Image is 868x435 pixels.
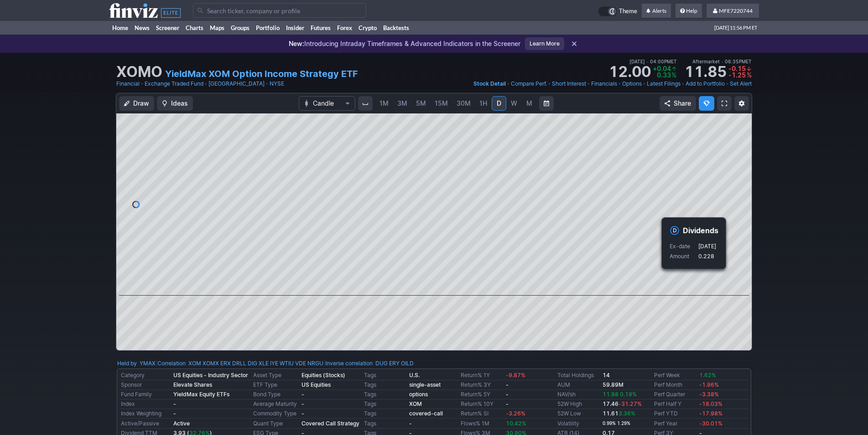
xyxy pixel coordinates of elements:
[301,400,304,407] b: -
[619,6,637,16] span: Theme
[355,21,380,35] a: Crypto
[173,372,248,379] b: US Equities - Industry Sector
[362,399,407,409] td: Tags
[116,79,140,88] a: Financial
[157,96,193,111] button: Ideas
[119,371,172,380] td: Category
[251,399,300,409] td: Average Maturity
[506,391,509,398] b: -
[647,80,681,87] span: Latest Filings
[699,381,719,388] span: -1.96%
[116,65,162,79] h1: XOMO
[323,359,414,368] div: | :
[145,79,203,88] a: Exchange Traded Fund
[173,381,212,388] b: Elevate Shares
[380,21,412,35] a: Backtests
[526,99,532,107] span: M
[157,360,186,367] a: Correlation
[208,79,265,88] a: [GEOGRAPHIC_DATA]
[652,399,697,409] td: Perf Half Y
[334,21,355,35] a: Forex
[389,359,400,368] a: ERY
[165,67,358,80] a: YieldMax XOM Option Income Strategy ETF
[473,80,506,87] span: Stock Detail
[259,359,269,368] a: XLE
[459,409,504,419] td: Return% SI
[431,96,452,111] a: 15M
[608,65,651,79] strong: 12.00
[270,79,284,88] a: NYSE
[203,359,219,368] a: XOMX
[647,79,681,88] a: Latest Filings
[539,96,554,111] button: Range
[119,409,172,419] td: Index Weighting
[603,372,610,379] b: 14
[251,390,300,399] td: Bond Type
[660,96,696,111] button: Share
[301,420,359,427] b: Covered Call Strategy
[657,71,671,79] span: 0.33
[459,371,504,380] td: Return% 1Y
[435,99,448,107] span: 15M
[173,400,176,407] b: -
[204,79,208,88] span: •
[313,99,341,108] span: Candle
[619,400,642,407] span: -31.27%
[362,380,407,390] td: Tags
[140,79,144,88] span: •
[475,96,491,111] a: 1H
[598,6,637,16] a: Theme
[652,409,697,419] td: Perf YTD
[497,99,501,107] span: D
[603,410,635,417] b: 11.61
[301,410,304,417] b: -
[119,390,172,399] td: Fund Family
[301,391,304,398] b: -
[591,79,617,88] a: Financials
[506,372,525,379] span: -9.87%
[721,59,723,64] span: •
[409,400,422,407] b: XOM
[511,80,547,87] span: Compare Perf.
[719,7,753,14] span: MFE7220744
[506,420,526,427] span: 10.42%
[618,79,621,88] span: •
[253,21,283,35] a: Portfolio
[379,99,389,107] span: 1M
[507,96,521,111] a: W
[726,79,729,88] span: •
[674,99,691,108] span: Share
[646,59,649,64] span: •
[409,391,428,398] b: options
[473,79,506,88] a: Stock Detail
[714,21,757,35] span: [DATE] 11:56 PM ET
[171,99,188,108] span: Ideas
[251,409,300,419] td: Commodity Type
[670,242,697,251] p: Ex-date
[653,65,671,72] span: +0.04
[173,420,190,427] b: Active
[409,410,443,417] b: covered-call
[619,410,635,417] span: 3.36%
[131,21,153,35] a: News
[265,79,269,88] span: •
[409,381,441,388] a: single-asset
[629,57,677,66] span: [DATE] 04:00PM ET
[153,21,182,35] a: Screener
[401,359,414,368] a: OILD
[556,399,601,409] td: 52W High
[270,359,278,368] a: IYE
[686,79,725,88] a: Add to Portfolio
[119,96,154,111] button: Draw
[325,360,373,367] a: Inverse correlation
[603,381,624,388] b: 59.89M
[670,252,697,261] p: Amount
[652,390,697,399] td: Perf Quarter
[459,399,504,409] td: Return% 10Y
[652,380,697,390] td: Perf Month
[603,400,642,407] b: 17.46
[375,359,388,368] a: DUG
[506,400,509,407] b: -
[556,419,601,429] td: Volatility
